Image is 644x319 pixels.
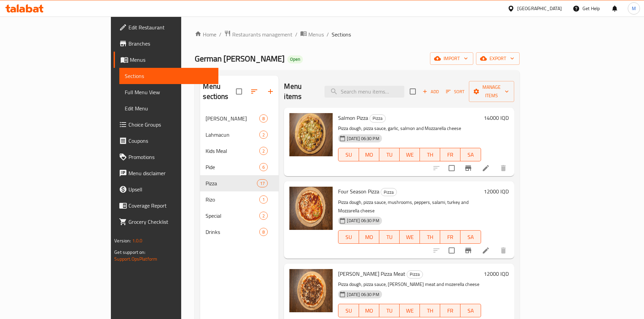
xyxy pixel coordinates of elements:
[407,270,423,278] div: Pizza
[130,56,213,64] span: Menus
[219,30,221,38] li: /
[443,306,458,316] span: FR
[206,179,257,187] span: Pizza
[632,5,636,12] span: M
[344,217,382,224] span: [DATE] 06:30 PM
[128,153,213,161] span: Promotions
[327,30,329,38] li: /
[495,242,511,259] button: delete
[420,86,442,97] span: Add item
[362,306,377,316] span: MO
[381,188,397,196] div: Pizza
[379,304,400,317] button: TU
[200,159,279,175] div: Pide6
[445,243,459,258] span: Select to update
[114,214,218,230] a: Grocery Checklist
[341,150,356,160] span: SU
[423,306,437,316] span: TH
[300,30,324,39] a: Menus
[379,148,400,161] button: TU
[125,72,213,80] span: Sections
[260,164,267,170] span: 6
[308,30,324,38] span: Menus
[446,88,464,96] span: Sort
[482,164,490,172] a: Edit menu item
[232,30,292,38] span: Restaurants management
[362,232,377,242] span: MO
[442,86,469,97] span: Sort items
[114,35,218,52] a: Branches
[495,160,511,176] button: delete
[338,148,359,161] button: SU
[338,124,481,133] p: Pizza dough, pizza sauce, garlic, salmon and Mozzarella cheese
[114,165,218,181] a: Menu disclaimer
[370,114,385,122] span: Pizza
[200,224,279,240] div: Drinks8
[341,232,356,242] span: SU
[200,110,279,127] div: [PERSON_NAME]8
[338,113,368,123] span: Salmon Pizza
[460,230,481,244] button: SA
[474,83,509,100] span: Manage items
[260,115,267,122] span: 8
[260,196,267,203] span: 1
[206,228,259,236] span: Drinks
[463,306,478,316] span: SA
[422,88,440,96] span: Add
[400,304,420,317] button: WE
[344,291,382,298] span: [DATE] 06:30 PM
[289,187,333,230] img: Four Season Pizza
[440,230,460,244] button: FR
[206,114,259,123] span: [PERSON_NAME]
[125,104,213,112] span: Edit Menu
[440,304,460,317] button: FR
[402,306,417,316] span: WE
[484,269,509,278] h6: 12000 IQD
[420,148,440,161] button: TH
[259,228,268,236] div: items
[119,84,218,100] a: Full Menu View
[259,131,268,139] div: items
[224,30,292,39] a: Restaurants management
[463,150,478,160] span: SA
[206,131,259,139] div: Lahmacun
[338,186,379,196] span: Four Season Pizza
[206,147,259,155] span: Kids Meal
[114,197,218,214] a: Coverage Report
[200,208,279,224] div: Special2
[338,269,405,279] span: [PERSON_NAME] Pizza Meat
[200,191,279,208] div: Rizo1
[114,19,218,35] a: Edit Restaurant
[195,51,285,66] span: German [PERSON_NAME]
[420,304,440,317] button: TH
[284,81,316,102] h2: Menu items
[119,100,218,116] a: Edit Menu
[259,147,268,155] div: items
[289,113,333,156] img: Salmon Pizza
[114,133,218,149] a: Coupons
[359,148,379,161] button: MO
[344,135,382,142] span: [DATE] 06:30 PM
[460,242,476,259] button: Branch-specific-item
[128,202,213,210] span: Coverage Report
[206,195,259,204] span: Rizo
[476,52,520,65] button: export
[332,30,351,38] span: Sections
[379,230,400,244] button: TU
[128,218,213,226] span: Grocery Checklist
[287,56,303,62] span: Open
[200,127,279,143] div: Lahmacun2
[200,108,279,243] nav: Menu sections
[338,304,359,317] button: SU
[484,113,509,123] h6: 14000 IQD
[381,188,397,196] span: Pizza
[406,84,420,99] span: Select section
[128,121,213,129] span: Choice Groups
[420,230,440,244] button: TH
[259,212,268,220] div: items
[206,163,259,171] div: Pide
[257,180,267,187] span: 17
[295,30,297,38] li: /
[359,230,379,244] button: MO
[206,212,259,220] span: Special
